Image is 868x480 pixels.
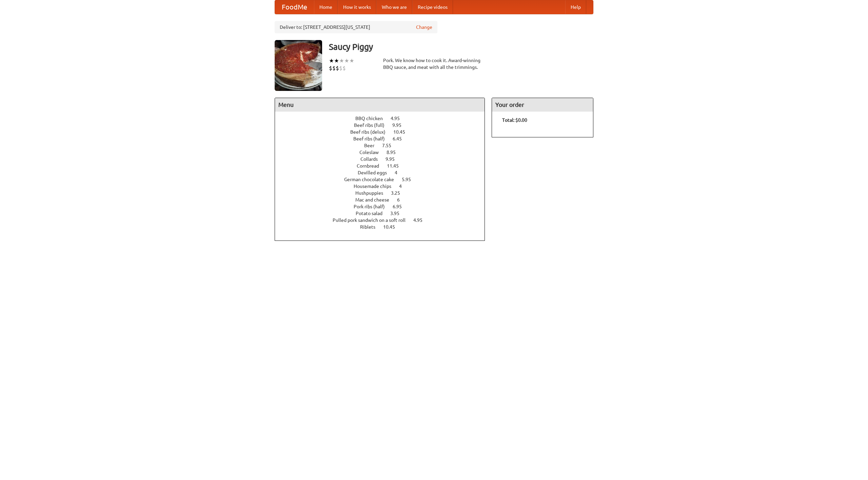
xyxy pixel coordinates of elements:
li: ★ [339,57,344,64]
b: Total: $0.00 [502,117,527,123]
span: 6.45 [393,136,409,141]
a: Home [314,0,338,14]
span: Beef ribs (delux) [350,129,392,135]
span: 4 [399,184,409,189]
span: 3.95 [390,211,406,216]
a: BBQ chicken 4.95 [355,116,412,121]
h4: Menu [275,98,485,112]
li: $ [339,64,342,72]
span: 9.95 [392,122,408,128]
a: Pork ribs (half) 6.95 [354,204,414,209]
li: ★ [344,57,349,64]
span: Hushpuppies [355,190,390,196]
span: Devilled eggs [358,170,394,175]
span: 5.95 [402,177,418,182]
span: Collards [360,156,384,162]
a: Cornbread 11.45 [357,163,411,169]
a: FoodMe [275,0,314,14]
a: How it works [338,0,376,14]
li: $ [342,64,346,72]
span: German chocolate cake [344,177,401,182]
span: Beer [364,143,381,148]
span: 4.95 [391,116,407,121]
img: angular.jpg [275,40,322,91]
a: Change [416,24,432,31]
span: 11.45 [387,163,406,169]
span: 3.25 [391,190,407,196]
span: 4 [395,170,404,175]
span: 9.95 [386,156,401,162]
a: Beer 7.55 [364,143,404,148]
span: Coleslaw [359,150,386,155]
li: ★ [329,57,334,64]
span: Beef ribs (half) [353,136,392,141]
a: Beef ribs (half) 6.45 [353,136,414,141]
span: 10.45 [383,224,402,230]
div: Deliver to: [STREET_ADDRESS][US_STATE] [275,21,437,33]
h4: Your order [492,98,593,112]
span: Pulled pork sandwich on a soft roll [333,217,412,223]
a: Riblets 10.45 [360,224,408,230]
a: Housemade chips 4 [354,184,414,189]
li: $ [336,64,339,72]
span: 6 [397,197,407,203]
span: Potato salad [356,211,389,216]
span: 4.95 [413,217,429,223]
span: Pork ribs (half) [354,204,392,209]
li: $ [329,64,332,72]
a: Hushpuppies 3.25 [355,190,413,196]
a: Mac and cheese 6 [355,197,412,203]
a: German chocolate cake 5.95 [344,177,423,182]
span: BBQ chicken [355,116,390,121]
h3: Saucy Piggy [329,40,593,54]
a: Beef ribs (delux) 10.45 [350,129,418,135]
a: Collards 9.95 [360,156,407,162]
span: Riblets [360,224,382,230]
a: Devilled eggs 4 [358,170,410,175]
a: Recipe videos [412,0,453,14]
a: Help [565,0,586,14]
span: Mac and cheese [355,197,396,203]
li: ★ [334,57,339,64]
span: Cornbread [357,163,386,169]
span: Housemade chips [354,184,398,189]
li: ★ [349,57,354,64]
span: 10.45 [393,129,412,135]
a: Who we are [376,0,412,14]
a: Potato salad 3.95 [356,211,412,216]
a: Coleslaw 8.95 [359,150,408,155]
span: 8.95 [387,150,402,155]
li: $ [332,64,336,72]
a: Pulled pork sandwich on a soft roll 4.95 [333,217,435,223]
div: Pork. We know how to cook it. Award-winning BBQ sauce, and meat with all the trimmings. [383,57,485,71]
span: 6.95 [393,204,409,209]
a: Beef ribs (full) 9.95 [354,122,414,128]
span: Beef ribs (full) [354,122,391,128]
span: 7.55 [382,143,398,148]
